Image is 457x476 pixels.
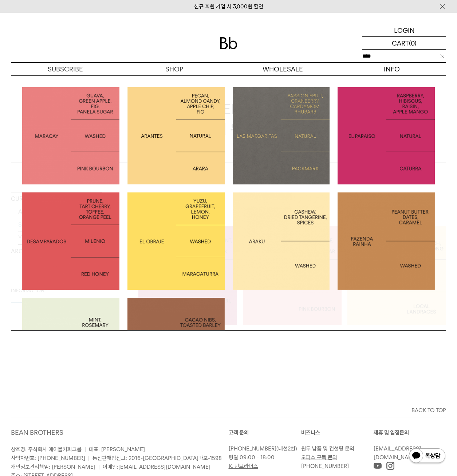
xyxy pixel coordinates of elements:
[301,463,349,469] a: [PHONE_NUMBER]
[229,63,338,75] p: WHOLESALE
[409,37,417,49] p: (0)
[301,445,354,452] a: 원두 납품 및 컨설팅 문의
[11,446,82,453] span: 상호명: 주식회사 에이블커피그룹
[362,37,446,50] a: CART (0)
[392,37,409,49] p: CART
[98,464,100,470] span: |
[127,87,225,184] img: 1000001212_add2_082.jpg
[301,428,374,437] p: 비즈니스
[229,445,276,452] a: [PHONE_NUMBER]
[118,464,210,470] a: [EMAIL_ADDRESS][DOMAIN_NAME]
[338,192,435,290] img: 브라질 파젠다 라이냐 BRAZIL FAZENDA RAINHA
[229,428,301,437] p: 고객 문의
[337,63,446,75] p: INFO
[89,446,145,453] span: 대표: [PERSON_NAME]
[394,24,415,36] p: LOGIN
[127,87,225,184] a: 브라질 아란치스BRAZIL ARANTES
[220,37,237,49] img: 로고
[194,3,263,10] a: 신규 회원 가입 시 3,000원 할인
[301,454,337,461] a: 오피스 구독 문의
[103,464,210,470] span: 이메일:
[120,63,229,75] a: SHOP
[22,87,119,184] img: 콜롬비아 마라카이COLOMBIA MARACAY
[11,63,120,75] a: SUBSCRIBE
[374,428,446,437] p: 제휴 및 입점문의
[11,464,95,470] span: 개인정보관리책임: [PERSON_NAME]
[22,298,119,395] img: 인도 아라쿠 INDIA ARAKU
[88,455,90,461] span: |
[233,192,330,290] img: 인도 아라쿠 INDIA ARAKU
[84,446,86,453] span: |
[233,87,330,184] img: 라스 마가리타스: 파카마라LAS MARGARITAS: PACAMARA
[11,429,63,436] a: BEAN BROTHERS
[374,445,421,461] a: [EMAIL_ADDRESS][DOMAIN_NAME]
[11,404,446,417] button: BACK TO TOP
[229,463,258,469] a: K. 빈브라더스
[408,448,446,465] img: 카카오톡 채널 1:1 채팅 버튼
[229,444,298,453] p: (내선2번)
[338,87,435,184] img: 콜롬비아 엘 파라이소COLOMBIA EL PARAISO
[127,192,225,290] img: 엘 오브라헤: 마라카투라EL OBRAJE: MARACATURRA
[362,24,446,37] a: LOGIN
[22,192,119,290] img: 코스타리카 데삼파라도스COSTA RICA DESAMPARADOS
[127,298,225,395] img: 니카라과 라 벤디시온 NICARAGUA LA BENDICION
[92,455,222,461] span: 통신판매업신고: 2016-[GEOGRAPHIC_DATA]마포-1598
[11,455,85,461] span: 사업자번호: [PHONE_NUMBER]
[229,453,298,462] p: 평일 09:00 - 18:00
